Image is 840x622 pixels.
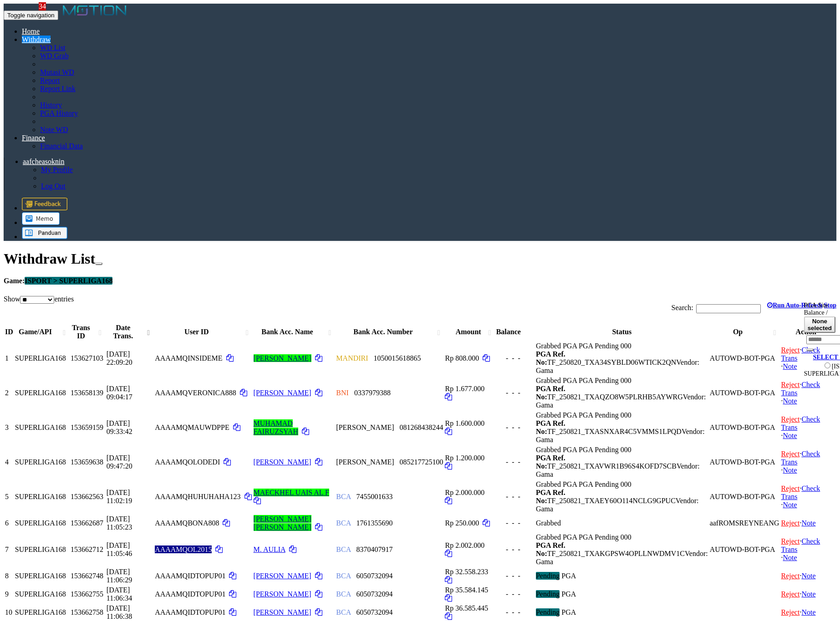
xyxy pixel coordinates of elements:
[40,85,76,92] a: Report Link
[781,445,831,479] td: · ·
[154,323,252,341] th: User ID: activate to sort column ascending
[561,590,576,598] span: Marked by aafmaster
[563,480,577,488] span: Marked by aafheankoy
[155,546,212,553] span: Nama rekening ada tanda titik/strip, harap diedit
[356,608,392,616] span: Copy 6050732094 to clipboard
[781,537,800,545] a: Reject
[155,608,225,616] span: AAAAMQIDTOPUP01
[336,389,349,397] span: BNI
[22,227,67,239] img: panduan.png
[496,323,535,341] th: Balance
[107,568,132,584] span: [DATE] 11:06:29
[781,484,820,500] a: Check Trans
[536,541,565,557] b: PGA Ref. No:
[253,323,335,341] th: Bank Acc. Name: activate to sort column ascending
[563,377,577,384] span: Marked by aafsengchandara
[781,323,831,341] th: Action
[781,567,831,585] td: ·
[783,501,797,509] a: Note
[709,480,780,514] td: AUTOWD-BOT-PGA
[7,12,55,19] span: Toggle navigation
[781,346,820,362] a: Check Trans
[696,304,761,313] input: Search:
[781,381,800,388] a: Reject
[801,608,815,616] a: Note
[496,493,534,501] div: - - -
[40,52,69,60] a: WD Grab
[536,480,561,488] span: Grabbed
[15,376,69,410] td: SUPERLIGA168
[445,354,479,362] span: Rp 808.000
[71,458,103,466] span: 153659638
[709,515,780,532] td: aafROMSREYNEANG
[536,393,706,409] span: Vendor URL: https://trx31.1velocity.biz
[4,295,74,303] label: Show entries
[40,126,68,133] a: Note WD
[71,423,103,431] span: 153659159
[336,493,351,500] span: BCA
[40,68,74,76] a: Mutasi WD
[155,458,220,466] span: AAAAMQOLODEDI
[336,323,443,341] th: Bank Acc. Number: activate to sort column ascending
[536,462,700,478] span: Vendor URL: https://trx31.1velocity.biz
[781,519,800,527] a: Reject
[356,572,392,580] span: Copy 6050732094 to clipboard
[781,480,831,514] td: · ·
[536,358,699,374] span: Vendor URL: https://trx31.1velocity.biz
[781,381,820,397] a: Check Trans
[444,323,494,341] th: Amount: activate to sort column ascending
[254,419,298,435] a: MUHAMAD FAIRUZSYAH
[445,568,488,576] span: Rp 32.558.233
[336,519,351,527] span: BCA
[254,608,311,616] a: [PERSON_NAME]
[254,590,311,598] a: [PERSON_NAME]
[107,586,132,602] span: [DATE] 11:06:34
[709,323,780,341] th: Op: activate to sort column ascending
[536,446,561,454] span: Grabbed
[22,213,60,231] a: 34
[445,489,484,496] span: Rp 2.000.000
[445,519,479,527] span: Rp 250.000
[5,567,14,585] td: 8
[5,515,14,532] td: 6
[535,480,708,514] td: TF_250821_TXAEY60O114NCLG9GPUC
[536,411,561,419] span: Grabbed
[40,44,66,51] a: WD List
[535,411,708,444] td: TF_250821_TXASNXAR4C5VMMS1LPQD
[536,572,560,580] span: Pending
[709,411,780,444] td: AUTOWD-BOT-PGA
[254,458,311,466] a: [PERSON_NAME]
[71,590,103,598] span: 153662755
[781,411,831,444] td: · ·
[336,608,351,616] span: BCA
[496,389,534,397] div: - - -
[336,423,394,431] span: [PERSON_NAME]
[781,450,820,466] a: Check Trans
[536,350,565,366] b: PGA Ref. No:
[15,567,69,585] td: SUPERLIGA168
[561,608,576,616] span: Marked by aafmaster
[781,537,820,553] a: Check Trans
[496,354,534,362] div: - - -
[40,142,83,150] a: Financial Data
[71,608,103,616] span: 153662758
[25,277,112,285] span: ISPORT > SUPERLIGA168
[781,608,800,616] a: Reject
[563,411,577,419] span: Marked by aafchoeunmanni
[496,608,534,617] div: - - -
[71,493,103,500] span: 153662563
[563,342,577,350] span: Marked by aafsoycanthlai
[579,411,631,419] span: PGA Pending
[672,304,761,311] label: Search:
[356,519,392,527] span: Copy 1761355690 to clipboard
[709,445,780,479] td: AUTOWD-BOT-PGA
[155,389,236,397] span: AAAAMQVERONICA888
[804,302,835,316] div: PGA Site Balance /
[781,586,831,603] td: ·
[155,572,225,580] span: AAAAMQIDTOPUP01
[783,554,797,561] a: Note
[22,27,40,35] a: Home
[536,550,708,566] span: Vendor URL: https://trx31.1velocity.biz
[561,572,576,580] span: Marked by aafmaster
[107,489,132,505] span: [DATE] 11:02:19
